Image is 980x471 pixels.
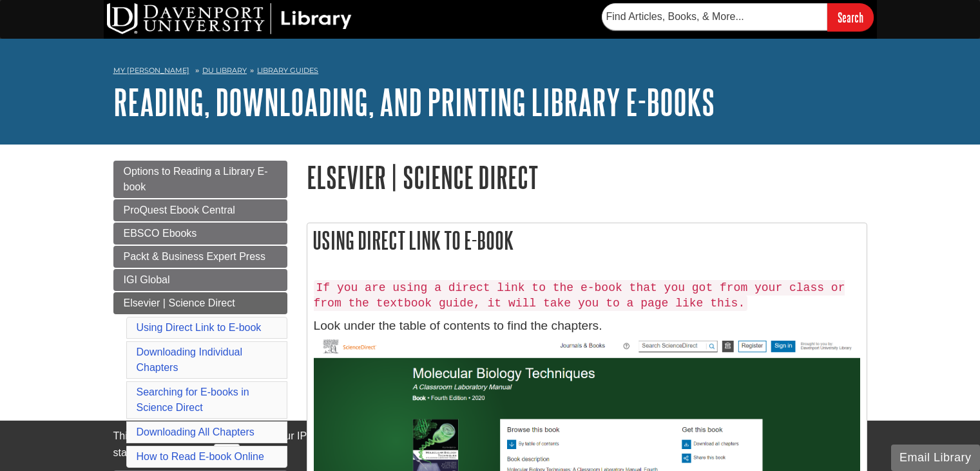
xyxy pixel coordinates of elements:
[124,274,170,285] span: IGI Global
[602,3,827,30] input: Find Articles, Books, & More...
[124,228,197,239] span: EBSCO Ebooks
[891,445,980,471] button: Email Library
[124,166,268,192] span: Options to Reading a Library E-book
[314,280,845,311] code: If you are using a direct link to the e-book that you got from your class or from the textbook gu...
[113,199,287,221] a: ProQuest Ebook Central
[113,246,287,268] a: Packt & Business Expert Press
[137,426,255,437] a: Downloading All Chapters
[113,269,287,291] a: IGI Global
[137,346,243,373] a: Downloading Individual Chapters
[307,223,867,257] h2: Using Direct Link to E-book
[113,82,715,122] a: Reading, Downloading, and Printing Library E-books
[137,386,249,413] a: Searching for E-books in Science Direct
[827,3,874,31] input: Search
[137,451,264,462] a: How to Read E-book Online
[257,66,318,75] a: Library Guides
[307,161,867,194] h1: Elsevier | Science Direct
[113,292,287,314] a: Elsevier | Science Direct
[113,62,867,83] nav: breadcrumb
[124,297,235,308] span: Elsevier | Science Direct
[202,66,247,75] a: DU Library
[124,205,235,215] span: ProQuest Ebook Central
[602,3,874,31] form: Searches DU Library's articles, books, and more
[137,322,262,333] a: Using Direct Link to E-book
[113,223,287,245] a: EBSCO Ebooks
[107,3,352,34] img: DU Library
[124,251,266,262] span: Packt & Business Expert Press
[113,161,287,198] a: Options to Reading a Library E-book
[113,65,189,76] a: My [PERSON_NAME]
